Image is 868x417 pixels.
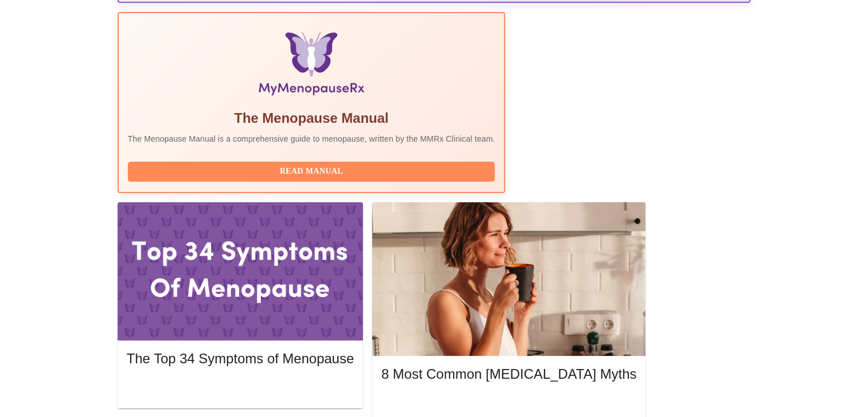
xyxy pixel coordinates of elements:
[128,162,495,182] button: Read Manual
[127,350,354,368] h5: The Top 34 Symptoms of Menopause
[127,378,354,398] button: Read More
[139,165,484,179] span: Read Manual
[381,398,639,408] a: Read More
[128,166,498,175] a: Read Manual
[128,109,495,127] h5: The Menopause Manual
[381,365,636,383] h5: 8 Most Common [MEDICAL_DATA] Myths
[128,133,495,145] p: The Menopause Manual is a comprehensive guide to menopause, written by the MMRx Clinical team.
[138,381,342,395] span: Read More
[186,31,437,100] img: Menopause Manual
[393,397,625,411] span: Read More
[127,382,357,392] a: Read More
[381,394,636,414] button: Read More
